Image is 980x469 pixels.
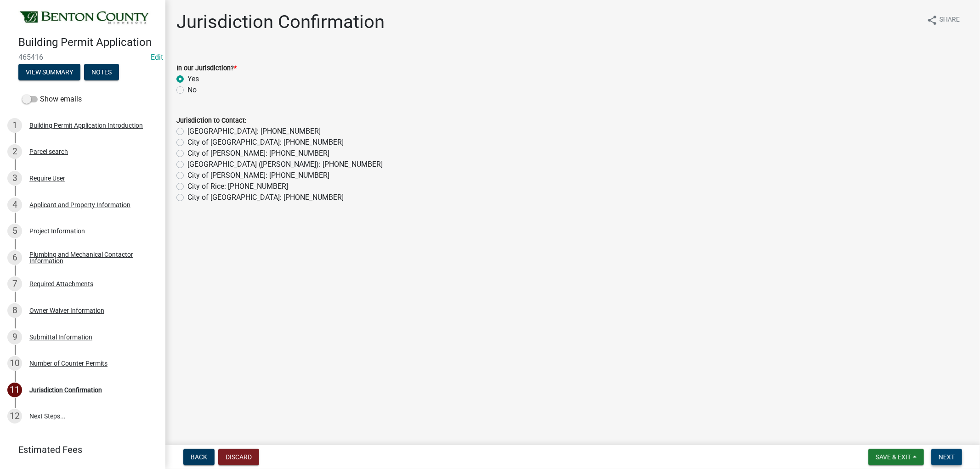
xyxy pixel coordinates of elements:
[7,383,22,397] div: 11
[29,281,93,287] div: Required Attachments
[7,330,22,345] div: 9
[7,171,22,186] div: 3
[927,15,938,26] i: share
[84,69,119,76] wm-modal-confirm: Notes
[176,118,246,124] label: Jurisdiction to Contact:
[931,449,962,465] button: Next
[191,453,207,461] span: Back
[151,53,163,62] a: Edit
[187,73,199,85] label: Yes
[7,277,22,291] div: 7
[29,307,104,314] div: Owner Waiver Information
[919,11,967,29] button: shareShare
[18,53,147,62] span: 465416
[29,334,92,340] div: Submittal Information
[7,441,151,459] a: Estimated Fees
[7,144,22,159] div: 2
[187,192,344,203] label: City of [GEOGRAPHIC_DATA]: [PHONE_NUMBER]
[187,85,197,96] label: No
[29,228,85,234] div: Project Information
[187,181,288,192] label: City of Rice: [PHONE_NUMBER]
[29,387,102,393] div: Jurisdiction Confirmation
[176,65,237,72] label: In our Jurisdiction?
[218,449,259,465] button: Discard
[7,409,22,424] div: 12
[868,449,924,465] button: Save & Exit
[939,453,955,461] span: Next
[876,453,911,461] span: Save & Exit
[29,175,65,181] div: Require User
[18,36,158,49] h4: Building Permit Application
[29,148,68,155] div: Parcel search
[22,94,82,105] label: Show emails
[18,69,80,76] wm-modal-confirm: Summary
[29,122,143,129] div: Building Permit Application Introduction
[187,170,329,181] label: City of [PERSON_NAME]: [PHONE_NUMBER]
[7,224,22,238] div: 5
[29,360,108,367] div: Number of Counter Permits
[7,198,22,212] div: 4
[84,64,119,80] button: Notes
[29,251,151,264] div: Plumbing and Mechanical Contactor Information
[940,15,960,26] span: Share
[7,118,22,133] div: 1
[7,303,22,318] div: 8
[18,10,151,26] img: Benton County, Minnesota
[7,250,22,265] div: 6
[176,11,385,33] h1: Jurisdiction Confirmation
[187,148,329,159] label: City of [PERSON_NAME]: [PHONE_NUMBER]
[18,64,80,80] button: View Summary
[29,202,130,208] div: Applicant and Property Information
[187,159,383,170] label: [GEOGRAPHIC_DATA] ([PERSON_NAME]): [PHONE_NUMBER]
[183,449,215,465] button: Back
[7,356,22,371] div: 10
[151,53,163,62] wm-modal-confirm: Edit Application Number
[187,126,321,137] label: [GEOGRAPHIC_DATA]: [PHONE_NUMBER]
[187,137,344,148] label: City of [GEOGRAPHIC_DATA]: [PHONE_NUMBER]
